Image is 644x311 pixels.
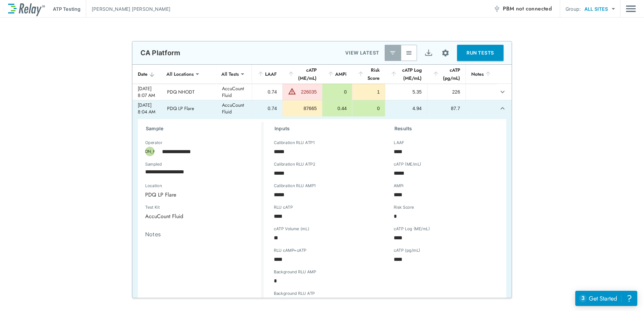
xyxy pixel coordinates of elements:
[394,205,414,210] label: Risk Score
[140,188,254,201] div: PDQ LP Flare
[394,183,404,188] label: AMPi
[274,183,316,188] label: Calibration RLU AMP1
[140,49,181,57] p: CA Platform
[424,49,433,57] img: Export Icon
[328,105,347,112] div: 0.44
[274,270,316,274] label: Background RLU AMP
[8,2,45,16] img: LuminUltra Relay
[298,89,317,95] div: 226035
[92,5,170,12] p: [PERSON_NAME] [PERSON_NAME]
[162,67,198,81] div: All Locations
[274,162,315,167] label: Calibration RLU ATP2
[626,2,636,15] button: Main menu
[357,66,380,82] div: Risk Score
[146,125,261,133] h3: Sample
[138,102,156,115] div: [DATE] 8:04 AM
[493,5,500,12] img: Offline Icon
[327,70,347,78] div: AMPi
[258,105,277,112] div: 0.74
[575,291,637,306] iframe: Resource center
[432,66,460,82] div: cATP (pg/mL)
[274,291,315,296] label: Background RLU ATP
[391,89,421,95] div: 5.35
[274,227,309,231] label: cATP Volume (mL)
[394,140,404,145] label: LAAF
[258,89,277,95] div: 0.74
[420,45,437,61] button: Export
[358,89,380,95] div: 1
[145,140,162,145] label: Operator
[217,100,252,116] td: AccuCount Fluid
[140,165,250,178] input: Choose date, selected date is Sep 28, 2025
[274,248,307,253] label: RLU cAMP+cATP
[390,66,421,82] div: cATP Log (ME/mL)
[138,85,156,99] div: [DATE] 8:07 AM
[145,147,155,156] div: [PERSON_NAME]
[389,49,396,56] img: Latest
[394,125,498,133] h3: Results
[132,65,162,84] th: Date
[162,84,217,100] td: PDQ NHODT
[566,5,581,12] p: Group:
[345,49,379,57] p: VIEW LATEST
[497,86,508,98] button: expand row
[626,2,636,15] img: Drawer Icon
[274,140,315,145] label: Calibration RLU ATP1
[491,2,554,15] button: PBM not connected
[53,5,80,12] p: ATP Testing
[394,162,421,167] label: cATP (ME/mL)
[145,205,196,210] label: Test Kit
[516,5,552,12] span: not connected
[406,49,412,56] img: View All
[394,248,420,253] label: cATP (pg/mL)
[145,162,162,167] label: Sampled
[471,70,491,78] div: Notes
[441,49,450,57] img: Settings Icon
[328,89,347,95] div: 0
[288,66,317,82] div: cATP (ME/mL)
[433,105,460,112] div: 87.7
[503,4,552,13] span: PBM
[274,205,293,210] label: RLU cATP
[257,70,277,78] div: LAAF
[288,105,317,112] div: 87665
[145,183,231,188] label: Location
[140,209,208,223] div: AccuCount Fluid
[358,105,380,112] div: 0
[437,44,454,62] button: Site setup
[394,227,430,231] label: cATP Log (ME/mL)
[288,87,296,95] img: Warning
[457,45,504,61] button: RUN TESTS
[275,125,378,133] h3: Inputs
[497,103,508,114] button: expand row
[391,105,421,112] div: 4.94
[217,67,244,81] div: All Tests
[433,89,460,95] div: 226
[217,84,252,100] td: AccuCount Fluid
[162,100,217,116] td: PDQ LP Flare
